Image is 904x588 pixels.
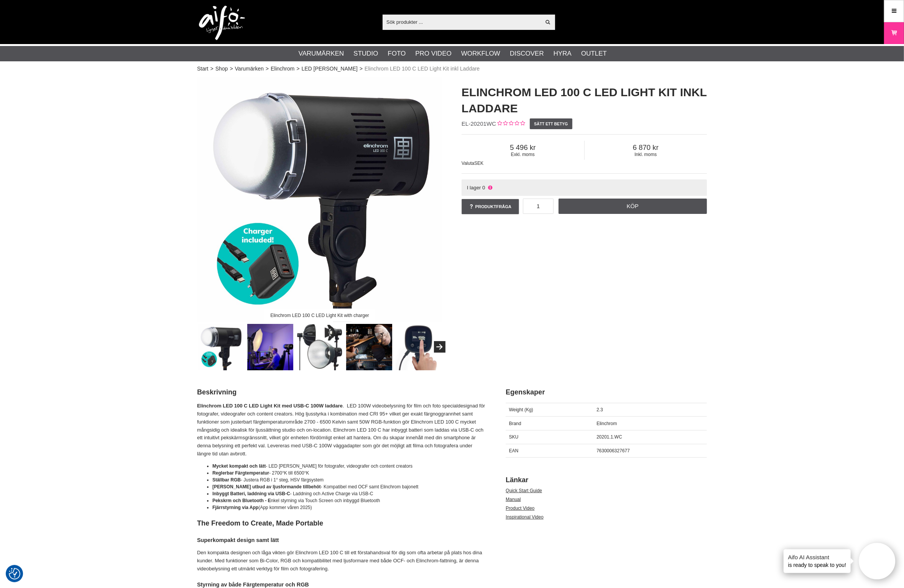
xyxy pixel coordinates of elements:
h1: Elinchrom LED 100 C LED Light Kit inkl Laddare [462,84,707,117]
li: (App kommer våren 2025) [212,504,487,511]
h4: Aifo AI Assistant [788,553,846,561]
span: > [360,65,363,73]
span: I lager [467,185,481,191]
span: Elinchrom LED 100 C LED Light Kit inkl Laddare [365,65,480,73]
a: Outlet [581,49,607,59]
p: Den kompakta designen och låga vikten gör Elinchrom LED 100 C till ett förstahandsval för dig som... [197,549,487,573]
a: Start [197,65,209,73]
div: Elinchrom LED 100 C LED Light Kit with charger [264,309,376,322]
span: Elinchrom [597,421,617,426]
span: 7630006327677 [597,448,630,453]
img: logo.png [199,6,245,40]
i: Ej i lager [487,185,493,191]
span: Exkl. moms [462,152,584,157]
div: is ready to speak to you! [784,549,851,573]
div: Kundbetyg: 0 [496,120,525,128]
span: Brand [509,421,521,426]
li: - Kompatibel med OCF samt Elinchrom bajonett [212,483,487,490]
h2: Beskrivning [197,388,487,397]
span: 2.3 [597,407,603,412]
a: Produktfråga [462,199,519,214]
strong: [PERSON_NAME] utbud av ljusformande tillbehöt [212,484,321,489]
li: - LED [PERSON_NAME] för fotografer, videografer och content creators [212,463,487,470]
img: For photographers, video & content creators [247,324,294,370]
span: SEK [474,161,483,166]
a: Elinchrom [271,65,294,73]
p: . LED 100W videobelysning för film och foto specialdesignad för fotografer, videografer och conte... [197,402,487,458]
a: Foto [388,49,406,59]
span: EAN [509,448,519,453]
a: Discover [510,49,544,59]
span: Valuta [462,161,474,166]
button: Next [434,341,445,353]
h2: Egenskaper [506,388,707,397]
a: Quick Start Guide [506,488,542,493]
span: > [230,65,233,73]
input: Sök produkter ... [383,16,541,28]
span: EL-20201WC [462,120,496,127]
span: 20201.1.WC [597,434,622,440]
a: Product Video [506,506,534,511]
li: - Justera RGB i 1° steg, HSV färgsystem [212,476,487,483]
a: Shop [215,65,228,73]
strong: Reglerbar Färgtemperatur [212,470,269,476]
a: Inspirational Video [506,514,544,520]
li: - Laddning och Active Charge via USB-C [212,490,487,497]
strong: Ställbar RGB [212,477,241,483]
a: Pro Video [415,49,451,59]
li: - 2700°K till 6500°K [212,470,487,476]
a: LED [PERSON_NAME] [302,65,358,73]
h4: Superkompakt design samt lätt [197,536,487,544]
span: 6 870 [585,143,707,152]
strong: Elinchrom LED 100 C LED Light Kit med USB-C 100W laddare [197,403,343,409]
img: Elinchrom LED 100 C LED Light Kit with charger [197,77,442,322]
a: Köp [559,199,707,214]
li: nkel styrning via Touch Screen och inbyggd Bluetooth [212,497,487,504]
strong: Fjärrstyrning via App [212,505,258,510]
span: > [296,65,299,73]
img: Revisit consent button [9,568,20,580]
strong: Pekskrm och Bluetooth - E [212,498,271,503]
a: Workflow [461,49,500,59]
a: Manual [506,497,521,502]
span: > [210,65,214,73]
h2: The Freedom to Create, Made Portable [197,519,487,528]
a: Hyra [554,49,572,59]
strong: Inbyggt Batteri, laddning via USB-C [212,491,290,496]
h2: Länkar [506,475,707,485]
img: Portable design, ideal for on-location [346,324,393,370]
strong: Mycket kompakt och lätt [212,463,266,469]
span: SKU [509,434,519,440]
span: > [266,65,269,73]
a: Studio [353,49,378,59]
span: Weight (Kg) [509,407,533,412]
img: Versatile Compatibility with Light Shapers [297,324,343,370]
a: Varumärken [235,65,264,73]
span: Inkl. moms [585,152,707,157]
a: Sätt ett betyg [530,118,572,129]
span: 0 [482,185,485,191]
img: Intuitive touchscreen for easy operation [396,324,442,370]
img: Elinchrom LED 100 C LED Light Kit with charger [198,324,244,370]
a: Varumärken [299,49,344,59]
button: Samtyckesinställningar [9,567,20,581]
span: 5 496 [462,143,584,152]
